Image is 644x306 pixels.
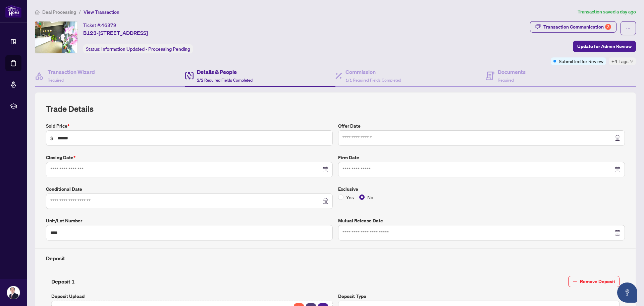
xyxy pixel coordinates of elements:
h4: Details & People [197,68,253,76]
h4: Commission [345,68,401,76]
li: / [79,8,81,16]
h4: Documents [498,68,526,76]
span: home [35,10,40,14]
label: Offer Date [338,122,625,130]
article: Transaction saved a day ago [578,8,636,16]
span: Yes [343,193,357,201]
label: Unit/Lot Number [46,217,333,224]
button: Update for Admin Review [573,41,636,52]
span: View Transaction [84,9,119,15]
span: 46379 [101,22,116,28]
img: logo [5,5,21,17]
button: Transaction Communication3 [530,21,616,33]
label: Closing Date [46,154,333,161]
span: 1/1 Required Fields Completed [345,78,401,83]
div: Transaction Communication [543,21,611,32]
h4: Deposit [46,254,625,262]
h2: Trade Details [46,103,625,114]
span: ellipsis [626,26,631,31]
h4: Transaction Wizard [48,68,95,76]
button: Remove Deposit [568,276,620,287]
label: Sold Price [46,122,333,130]
span: $ [50,134,53,142]
div: Status: [83,44,193,53]
span: +4 Tags [611,57,629,65]
span: Remove Deposit [580,276,615,287]
label: Firm Date [338,154,625,161]
span: No [365,193,376,201]
span: 2/2 Required Fields Completed [197,78,253,83]
span: Deal Processing [42,9,76,15]
label: Deposit Type [338,293,620,300]
span: down [630,60,633,63]
div: 3 [605,24,611,30]
span: Update for Admin Review [577,41,632,52]
span: Information Updated - Processing Pending [101,46,190,52]
span: minus [573,279,577,284]
label: Exclusive [338,185,625,193]
span: Required [498,78,514,83]
img: IMG-40752814_1.jpg [35,21,77,53]
div: Ticket #: [83,21,116,29]
label: Deposit Upload [51,293,333,300]
label: Mutual Release Date [338,217,625,224]
img: Profile Icon [7,286,20,299]
label: Conditional Date [46,185,333,193]
span: Submitted for Review [559,57,603,65]
h4: Deposit 1 [51,277,75,286]
span: Required [48,78,64,83]
button: Open asap [617,282,637,303]
span: B123-[STREET_ADDRESS] [83,29,148,37]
